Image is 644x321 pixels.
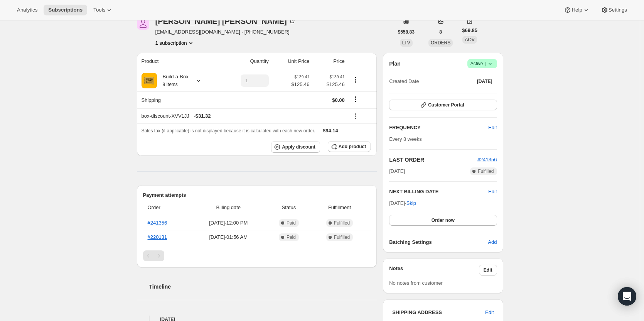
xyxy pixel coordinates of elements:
[402,40,410,46] span: LTV
[618,287,636,306] div: Open Intercom Messenger
[48,7,83,13] span: Subscriptions
[192,204,265,211] span: Billing date
[462,27,477,34] span: $69.85
[572,7,582,13] span: Help
[389,100,497,110] button: Customer Portal
[349,76,362,84] button: Product actions
[194,112,211,120] span: - $31.32
[282,144,315,150] span: Apply discount
[137,53,221,70] th: Product
[17,7,37,13] span: Analytics
[431,40,450,46] span: ORDERS
[313,204,366,211] span: Fulfillment
[609,7,627,13] span: Settings
[349,95,362,103] button: Shipping actions
[89,5,118,15] button: Tools
[137,17,149,30] span: Ann Cohn
[478,168,494,174] span: Fulfilled
[294,74,309,79] small: $139.41
[398,29,415,35] span: $558.83
[339,144,366,150] span: Add product
[12,5,42,15] button: Analytics
[406,199,416,207] span: Skip
[488,124,497,132] span: Edit
[389,78,419,85] span: Created Date
[484,122,501,134] button: Edit
[143,199,190,216] th: Order
[432,217,455,223] span: Order now
[271,141,320,153] button: Apply discount
[155,39,195,47] button: Product actions
[596,5,632,15] button: Settings
[485,309,494,316] span: Edit
[148,220,167,226] a: #241356
[470,60,494,68] span: Active
[157,73,189,88] div: Build-a-Box
[479,265,497,275] button: Edit
[148,234,167,240] a: #220131
[483,236,501,248] button: Add
[143,191,371,199] h2: Payment attempts
[292,81,310,88] span: $125.46
[389,200,416,206] span: [DATE] ·
[389,167,405,175] span: [DATE]
[287,220,296,226] span: Paid
[402,197,421,209] button: Skip
[559,5,594,15] button: Help
[149,283,377,291] h2: Timeline
[472,76,497,87] button: [DATE]
[332,97,345,103] span: $0.00
[389,156,477,164] h2: LAST ORDER
[439,29,442,35] span: 8
[389,60,401,68] h2: Plan
[143,250,371,261] nav: Pagination
[323,128,338,133] span: $94.14
[142,112,345,120] div: box-discount-XVV1JJ
[142,73,157,88] img: product img
[44,5,87,15] button: Subscriptions
[389,136,422,142] span: Every 8 weeks
[389,188,488,196] h2: NEXT BILLING DATE
[269,204,309,211] span: Status
[485,61,486,67] span: |
[393,27,419,37] button: $558.83
[484,267,492,273] span: Edit
[271,53,312,70] th: Unit Price
[93,7,105,13] span: Tools
[334,220,350,226] span: Fulfilled
[477,157,497,162] a: #241356
[488,238,497,246] span: Add
[389,238,488,246] h6: Batching Settings
[163,82,178,87] small: 9 Items
[314,81,345,88] span: $125.46
[142,128,315,133] span: Sales tax (if applicable) is not displayed because it is calculated with each new order.
[192,219,265,227] span: [DATE] · 12:00 PM
[389,215,497,226] button: Order now
[465,37,474,42] span: AOV
[488,188,497,196] button: Edit
[389,124,488,132] h2: FREQUENCY
[330,74,345,79] small: $139.41
[477,78,492,84] span: [DATE]
[435,27,447,37] button: 8
[220,53,271,70] th: Quantity
[312,53,347,70] th: Price
[137,91,221,108] th: Shipping
[155,17,296,25] div: [PERSON_NAME] [PERSON_NAME]
[477,156,497,164] button: #241356
[334,234,350,240] span: Fulfilled
[328,141,371,152] button: Add product
[287,234,296,240] span: Paid
[392,309,485,316] h3: SHIPPING ADDRESS
[192,233,265,241] span: [DATE] · 01:56 AM
[389,265,479,275] h3: Notes
[389,280,443,286] span: No notes from customer
[428,102,464,108] span: Customer Portal
[480,306,498,319] button: Edit
[155,28,296,36] span: [EMAIL_ADDRESS][DOMAIN_NAME] · [PHONE_NUMBER]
